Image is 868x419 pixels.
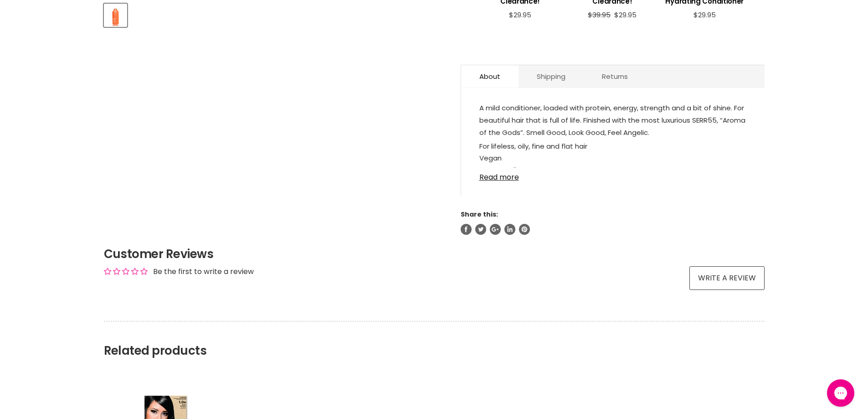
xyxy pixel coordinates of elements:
[105,5,126,26] img: Aromaganic Pump’d Hair Conditioner - Clearance!
[588,10,611,20] span: $39.95
[104,246,765,262] h2: Customer Reviews
[822,376,859,410] iframe: Gorgias live chat messenger
[479,164,746,239] p: Key Ingredients
[461,210,498,219] span: Share this:
[104,266,148,277] div: Average rating is 0.00 stars
[519,65,584,88] a: Shipping
[103,1,446,27] div: Product thumbnails
[693,10,716,20] span: $29.95
[479,102,746,140] p: A mild conditioner, loaded with protein, energy, strength and a bit of shine. For beautiful hair ...
[614,10,637,20] span: $29.95
[153,267,254,277] div: Be the first to write a review
[104,321,765,358] h2: Related products
[104,4,127,27] button: Aromaganic Pump’d Hair Conditioner - Clearance!
[689,266,765,290] a: Write a review
[461,210,765,235] aside: Share this:
[479,168,746,181] a: Read more
[584,65,646,88] a: Returns
[479,152,746,164] li: Vegan
[479,140,746,152] li: For lifeless, oily, fine and flat hair
[509,10,531,20] span: $29.95
[461,65,519,88] a: About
